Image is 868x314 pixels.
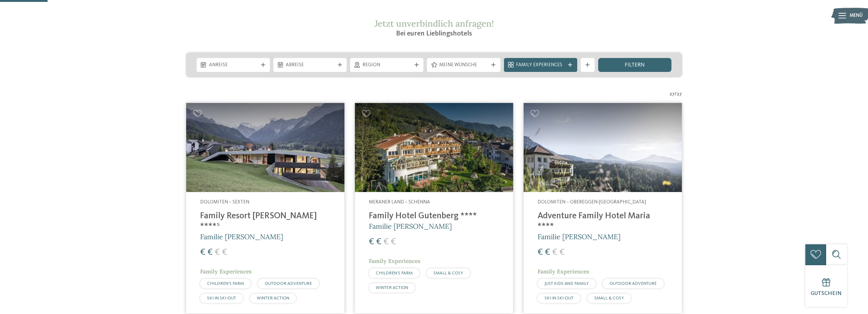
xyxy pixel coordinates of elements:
span: OUTDOOR ADVENTURE [265,281,312,286]
h4: Adventure Family Hotel Maria **** [538,211,668,232]
span: Family Experiences [538,268,589,275]
span: 27 [669,91,675,98]
span: SKI-IN SKI-OUT [545,296,573,300]
span: Dolomiten – Obereggen-[GEOGRAPHIC_DATA] [538,200,646,205]
span: SMALL & COSY [594,296,624,300]
span: JUST KIDS AND FAMILY [545,281,589,286]
span: 27 [677,91,682,98]
img: Family Resort Rainer ****ˢ [186,103,344,192]
img: Adventure Family Hotel Maria **** [524,103,682,192]
span: Region [362,62,411,69]
h4: Family Resort [PERSON_NAME] ****ˢ [200,211,330,232]
span: Family Experiences [516,62,565,69]
span: Familie [PERSON_NAME] [369,222,452,231]
span: € [383,237,389,247]
span: SKI-IN SKI-OUT [207,296,236,300]
span: Meine Wünsche [439,62,488,69]
span: OUTDOOR ADVENTURE [610,281,657,286]
span: filtern [625,62,645,68]
img: Family Hotel Gutenberg **** [355,103,513,192]
h4: Family Hotel Gutenberg **** [369,211,499,221]
span: SMALL & COSY [434,271,463,275]
span: Abreise [286,62,335,69]
span: / [675,91,677,98]
span: Family Experiences [200,268,252,275]
span: € [391,237,396,247]
a: Familienhotels gesucht? Hier findet ihr die besten! Dolomiten – Obereggen-[GEOGRAPHIC_DATA] Adven... [524,103,682,313]
span: WINTER ACTION [376,285,408,290]
span: € [207,248,213,257]
span: Meraner Land – Schenna [369,200,430,205]
span: Dolomiten – Sexten [200,200,249,205]
span: Jetzt unverbindlich anfragen! [374,18,493,29]
span: CHILDREN’S FARM [376,271,413,275]
span: € [552,248,558,257]
span: Anreise [209,62,258,69]
span: Familie [PERSON_NAME] [538,232,621,241]
span: CHILDREN’S FARM [207,281,244,286]
span: WINTER ACTION [257,296,289,300]
a: Gutschein [805,265,847,307]
span: Familie [PERSON_NAME] [200,232,283,241]
span: € [200,248,206,257]
span: Family Experiences [369,257,421,265]
span: € [538,248,543,257]
span: € [215,248,220,257]
a: Familienhotels gesucht? Hier findet ihr die besten! Dolomiten – Sexten Family Resort [PERSON_NAME... [186,103,344,313]
span: € [376,237,382,247]
span: € [222,248,227,257]
span: Gutschein [811,291,842,296]
span: € [369,237,374,247]
span: € [545,248,550,257]
span: € [559,248,565,257]
span: Bei euren Lieblingshotels [396,30,472,37]
a: Familienhotels gesucht? Hier findet ihr die besten! Meraner Land – Schenna Family Hotel Gutenberg... [355,103,513,313]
